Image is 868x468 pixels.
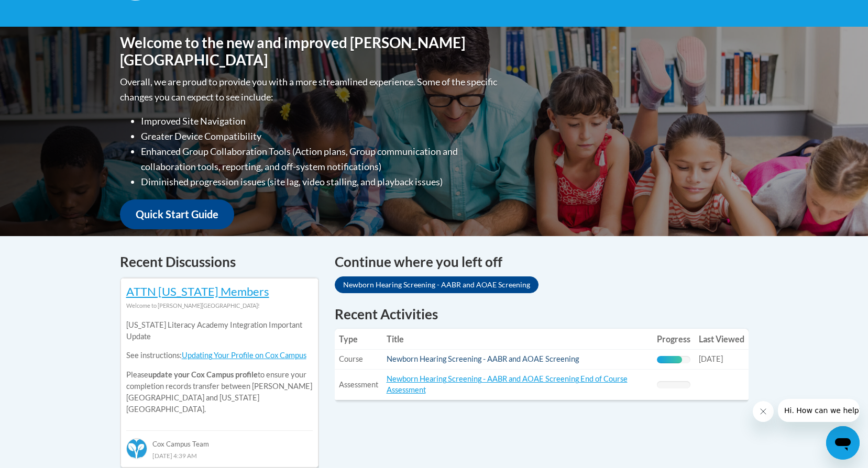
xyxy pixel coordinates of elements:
[126,300,313,311] div: Welcome to [PERSON_NAME][GEOGRAPHIC_DATA]!
[339,354,363,363] span: Course
[126,430,313,449] div: Cox Campus Team
[778,399,860,422] iframe: Message from company
[653,329,695,350] th: Progress
[120,199,234,229] a: Quick Start Guide
[657,356,682,363] div: Progress, %
[120,34,500,69] h1: Welcome to the new and improved [PERSON_NAME][GEOGRAPHIC_DATA]
[335,276,539,293] a: Newborn Hearing Screening - AABR and AOAE Screening
[120,74,500,105] p: Overall, we are proud to provide you with a more streamlined experience. Some of the specific cha...
[387,354,579,363] a: Newborn Hearing Screening - AABR and AOAE Screening
[335,305,749,324] h1: Recent Activities
[753,401,774,422] iframe: Close message
[141,114,500,129] li: Improved Site Navigation
[126,438,147,459] img: Cox Campus Team
[126,319,313,342] p: [US_STATE] Literacy Academy Integration Important Update
[826,426,860,460] iframe: Button to launch messaging window
[695,329,749,350] th: Last Viewed
[126,450,313,461] div: [DATE] 4:39 AM
[339,380,378,389] span: Assessment
[387,374,628,394] a: Newborn Hearing Screening - AABR and AOAE Screening End of Course Assessment
[126,311,313,423] div: Please to ensure your completion records transfer between [PERSON_NAME][GEOGRAPHIC_DATA] and [US_...
[335,252,749,272] h4: Continue where you left off
[141,129,500,144] li: Greater Device Compatibility
[148,370,258,379] b: update your Cox Campus profile
[141,174,500,190] li: Diminished progression issues (site lag, video stalling, and playback issues)
[126,350,313,361] p: See instructions:
[182,351,306,360] a: Updating Your Profile on Cox Campus
[335,329,382,350] th: Type
[120,252,319,272] h4: Recent Discussions
[382,329,653,350] th: Title
[126,284,269,298] a: ATTN [US_STATE] Members
[141,144,500,174] li: Enhanced Group Collaboration Tools (Action plans, Group communication and collaboration tools, re...
[699,354,723,363] span: [DATE]
[6,7,85,16] span: Hi. How can we help?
